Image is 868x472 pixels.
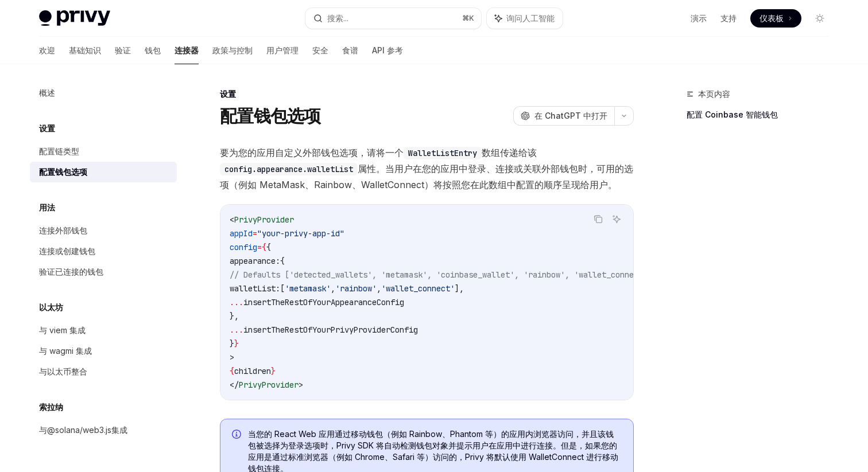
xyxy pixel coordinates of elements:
[220,163,358,175] code: config.appearance.walletList
[280,256,285,266] span: {
[39,302,63,312] font: 以太坊
[720,13,737,23] font: 支持
[230,256,280,266] span: appearance:
[698,89,730,99] font: 本页内容
[377,283,381,294] span: ,
[342,45,358,55] font: 食谱
[230,270,652,280] span: // Defaults ['detected_wallets', 'metamask', 'coinbase_wallet', 'rainbow', 'wallet_connect']
[266,45,299,55] font: 用户管理
[39,366,87,376] font: 与以太币整合
[232,430,243,441] svg: 信息
[243,297,404,307] span: insertTheRestOfYourAppearanceConfig
[342,37,358,64] a: 食谱
[30,220,177,241] a: 连接外部钱包
[230,352,234,362] span: >
[327,13,348,23] font: 搜索...
[487,8,563,29] button: 询问人工智能
[482,147,537,158] font: 数组传递给该
[534,111,607,120] font: 在 ChatGPT 中打开
[30,241,177,262] a: 连接或创建钱包
[30,162,177,182] a: 配置钱包选项
[39,267,103,276] font: 验证已连接的钱包
[39,425,127,435] font: 与@solana/web3.js集成
[30,361,177,382] a: 与以太币整合
[691,13,707,23] font: 演示
[299,380,303,390] span: >
[39,225,87,235] font: 连接外部钱包
[404,147,482,159] code: WalletListEntry
[759,13,784,23] font: 仪表板
[234,214,294,225] span: PrivyProvider
[220,89,236,99] font: 设置
[230,214,234,225] span: <
[69,45,101,55] font: 基础知识
[30,262,177,282] a: 验证已连接的钱包
[513,106,614,126] button: 在 ChatGPT 中打开
[266,242,271,252] span: {
[312,37,328,64] a: 安全
[30,420,177,440] a: 与@solana/web3.js集成
[591,212,606,227] button: 复制代码块中的内容
[305,8,481,29] button: 搜索...⌘K
[750,9,801,28] a: 仪表板
[212,45,253,55] font: 政策与控制
[462,14,469,22] font: ⌘
[381,283,455,294] span: 'wallet_connect'
[331,283,335,294] span: ,
[39,246,95,256] font: 连接或创建钱包
[506,13,555,23] font: 询问人工智能
[266,37,299,64] a: 用户管理
[39,123,55,133] font: 设置
[372,37,403,64] a: API 参考
[39,346,92,356] font: 与 wagmi 集成
[145,37,161,64] a: 钱包
[30,83,177,103] a: 概述
[230,325,243,335] span: ...
[115,45,131,55] font: 验证
[469,14,474,22] font: K
[30,341,177,361] a: 与 wagmi 集成
[230,297,243,307] span: ...
[811,9,829,28] button: 切换暗模式
[253,228,257,239] span: =
[39,202,55,212] font: 用法
[687,106,838,124] a: 配置 Coinbase 智能钱包
[230,380,239,390] span: </
[212,37,253,64] a: 政策与控制
[39,325,86,335] font: 与 viem 集成
[243,325,418,335] span: insertTheRestOfYourPrivyProviderConfig
[239,380,299,390] span: PrivyProvider
[115,37,131,64] a: 验证
[234,338,239,349] span: }
[257,242,262,252] span: =
[609,212,624,227] button: 询问人工智能
[39,146,79,156] font: 配置链类型
[39,402,63,412] font: 索拉纳
[69,37,101,64] a: 基础知识
[262,242,266,252] span: {
[312,45,328,55] font: 安全
[271,366,276,376] span: }
[39,167,87,177] font: 配置钱包选项
[220,106,321,126] font: 配置钱包选项
[285,283,331,294] span: 'metamask'
[39,88,55,97] font: 概述
[220,163,633,190] font: 属性。当用户在您的应用中登录、连接或关联外部钱包时，可用的选项（例如 MetaMask、Rainbow、WalletConnect）将按照您在此数组中配置的顺序呈现给用户。
[30,320,177,341] a: 与 viem 集成
[335,283,377,294] span: 'rainbow'
[175,37,199,64] a: 连接器
[257,228,344,239] span: "your-privy-app-id"
[175,45,199,55] font: 连接器
[39,10,110,26] img: 灯光标志
[455,283,464,294] span: ],
[687,110,778,119] font: 配置 Coinbase 智能钱包
[230,283,280,294] span: walletList:
[234,366,271,376] span: children
[691,13,707,24] a: 演示
[230,311,239,321] span: },
[220,147,404,158] font: 要为您的应用自定义外部钱包选项，请将一个
[720,13,737,24] a: 支持
[372,45,403,55] font: API 参考
[230,242,257,252] span: config
[230,366,234,376] span: {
